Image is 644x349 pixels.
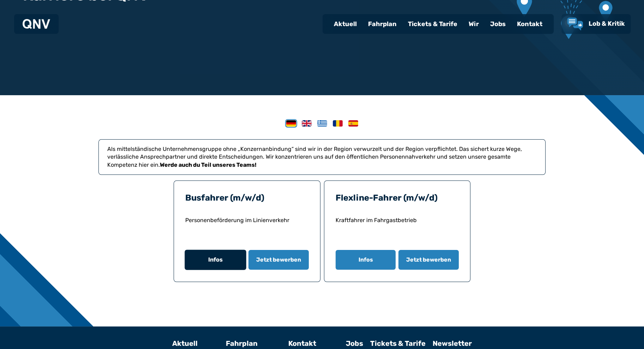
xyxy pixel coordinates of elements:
a: Jobs [346,339,363,348]
a: Busfahrer (m/w/d) [185,193,264,203]
a: Kontakt [511,15,548,33]
a: Tickets & Tarife [402,15,463,33]
img: English [302,120,312,127]
a: Aktuell [172,339,198,348]
a: Wir [463,15,484,33]
img: Romanian [333,120,343,127]
a: Fahrplan [226,339,258,348]
p: Kraftfahrer im Fahrgastbetrieb [336,216,459,241]
span: Jetzt bewerben [406,256,451,264]
a: Newsletter [433,339,472,348]
a: QNV Logo [23,17,50,31]
a: Flexline-Fahrer (m/w/d) [336,193,438,203]
img: QNV Logo [23,19,50,29]
button: Infos [185,250,246,270]
img: Spanish [348,120,358,127]
a: Fahrplan [362,15,402,33]
a: Tickets & Tarife [370,339,426,348]
button: Jetzt bewerben [398,250,459,270]
a: Aktuell [328,15,362,33]
span: Jetzt bewerben [256,256,301,264]
p: Personenbeförderung im Linienverkehr [185,216,309,241]
button: Jetzt bewerben [248,250,309,270]
button: Infos [336,250,396,270]
p: Als mittelständische Unternehmensgruppe ohne „Konzernanbindung“ sind wir in der Region verwurzelt... [107,145,537,169]
strong: Werde auch du Teil unseres Teams! [160,161,257,168]
img: Greek [317,120,327,127]
img: German [286,120,296,127]
a: Jobs [484,15,511,33]
span: Lob & Kritik [589,20,625,27]
a: Lob & Kritik [567,18,625,30]
a: Kontakt [288,339,316,348]
a: Infos [185,250,246,270]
